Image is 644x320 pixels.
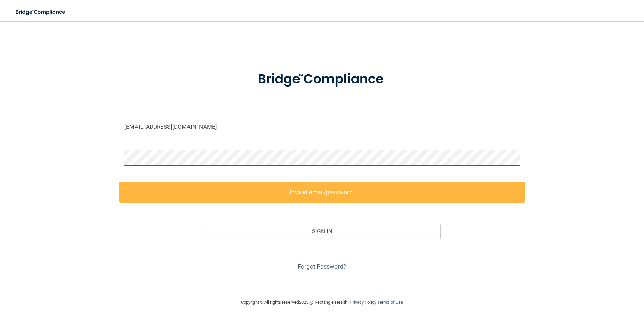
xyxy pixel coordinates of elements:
[350,300,376,305] a: Privacy Policy
[298,263,346,270] a: Forgot Password?
[124,119,520,134] input: Email
[10,5,72,19] img: bridge_compliance_login_screen.278c3ca4.svg
[119,182,525,203] label: Invalid email/password.
[204,224,441,239] button: Sign In
[377,300,403,305] a: Terms of Use
[244,62,400,97] img: bridge_compliance_login_screen.278c3ca4.svg
[200,291,444,313] div: Copyright © All rights reserved 2025 @ Rectangle Health | |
